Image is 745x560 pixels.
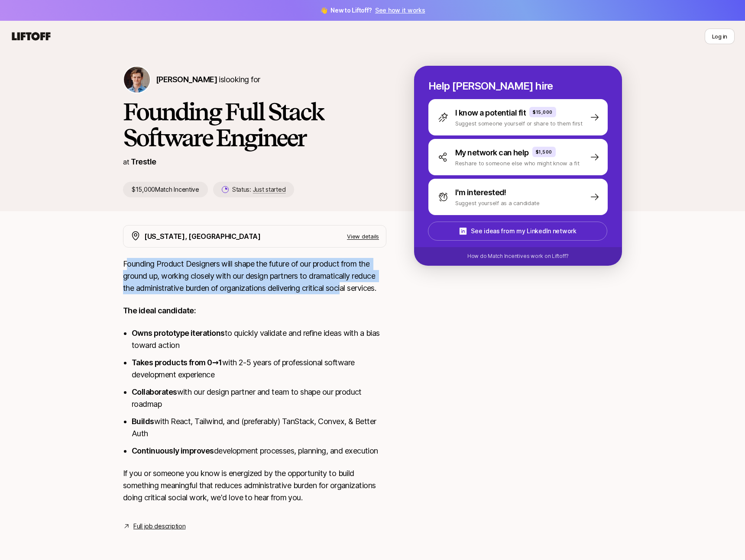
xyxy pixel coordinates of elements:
p: Help [PERSON_NAME] hire [428,80,608,92]
p: Status: [232,184,285,195]
h1: Founding Full Stack Software Engineer [123,99,386,151]
a: Trestle [131,157,156,166]
p: is looking for [156,74,260,86]
strong: Builds [132,417,154,426]
p: $15,000 [533,109,553,116]
p: Suggest yourself as a candidate [455,199,540,207]
strong: Owns prototype iterations [132,328,225,338]
p: [US_STATE], [GEOGRAPHIC_DATA] [144,231,261,242]
p: How do Match Incentives work on Liftoff? [467,252,569,260]
p: $15,000 Match Incentive [123,182,208,197]
p: I'm interested! [455,187,506,199]
li: to quickly validate and refine ideas with a bias toward action [132,327,386,351]
strong: Takes products from 0→1 [132,358,222,367]
button: See ideas from my LinkedIn network [428,222,607,241]
strong: Collaborates [132,387,177,396]
p: at [123,156,129,167]
img: Francis Barth [124,67,150,93]
p: If you or someone you know is energized by the opportunity to build something meaningful that red... [123,467,386,504]
a: See how it works [375,6,425,14]
span: [PERSON_NAME] [156,75,217,84]
p: I know a potential fit [455,107,526,119]
p: Reshare to someone else who might know a fit [455,159,580,167]
li: development processes, planning, and execution [132,445,386,457]
li: with React, Tailwind, and (preferably) TanStack, Convex, & Better Auth [132,415,386,440]
strong: Continuously improves [132,446,214,455]
p: $1,500 [536,148,552,155]
p: Founding Product Designers will shape the future of our product from the ground up, working close... [123,258,386,294]
p: See ideas from my LinkedIn network [471,226,576,236]
p: Suggest someone yourself or share to them first [455,119,583,128]
li: with our design partner and team to shape our product roadmap [132,386,386,410]
span: Just started [253,186,286,193]
strong: The ideal candidate: [123,306,196,315]
button: Log in [705,29,735,44]
li: with 2-5 years of professional software development experience [132,357,386,381]
p: View details [347,232,379,241]
a: Full job description [133,521,185,531]
p: My network can help [455,147,529,159]
span: 👋 New to Liftoff? [320,5,425,16]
